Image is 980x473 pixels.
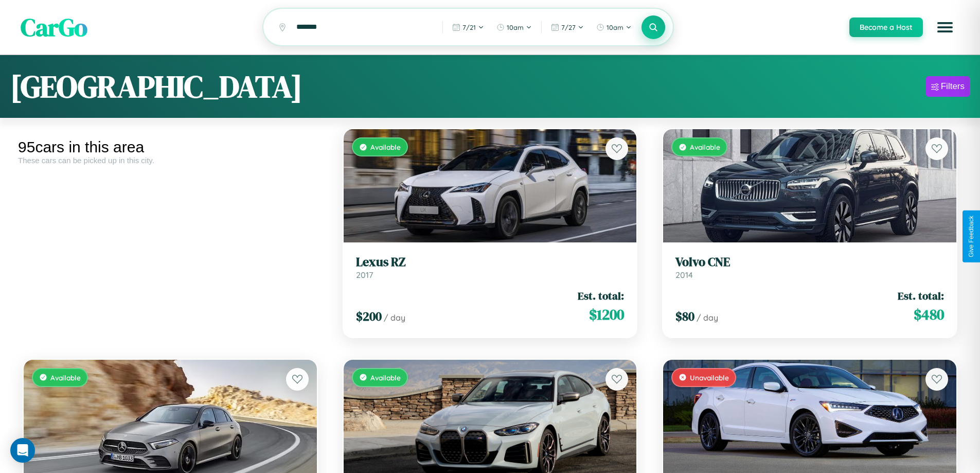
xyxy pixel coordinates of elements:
[546,19,589,36] button: 7/27
[589,304,624,325] span: $ 1200
[914,304,944,325] span: $ 480
[591,19,637,36] button: 10am
[370,373,401,382] span: Available
[898,288,944,303] span: Est. total:
[18,156,323,165] div: These cars can be picked up in this city.
[356,255,625,280] a: Lexus RZ2017
[10,438,35,463] div: Open Intercom Messenger
[849,17,923,37] button: Become a Host
[18,138,323,156] div: 95 cars in this area
[675,255,944,280] a: Volvo CNE2014
[926,76,970,97] button: Filters
[941,81,965,92] div: Filters
[578,288,624,303] span: Est. total:
[675,255,944,270] h3: Volvo CNE
[21,10,87,44] span: CarGo
[675,270,693,280] span: 2014
[491,19,537,36] button: 10am
[356,255,625,270] h3: Lexus RZ
[697,312,718,323] span: / day
[384,312,405,323] span: / day
[690,143,720,151] span: Available
[356,308,382,325] span: $ 200
[507,23,524,31] span: 10am
[447,19,489,36] button: 7/21
[50,373,81,382] span: Available
[10,65,302,108] h1: [GEOGRAPHIC_DATA]
[370,143,401,151] span: Available
[931,13,959,42] button: Open menu
[607,23,623,31] span: 10am
[690,373,729,382] span: Unavailable
[675,308,694,325] span: $ 80
[561,23,576,31] span: 7 / 27
[356,270,373,280] span: 2017
[462,23,476,31] span: 7 / 21
[968,216,975,257] div: Give Feedback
